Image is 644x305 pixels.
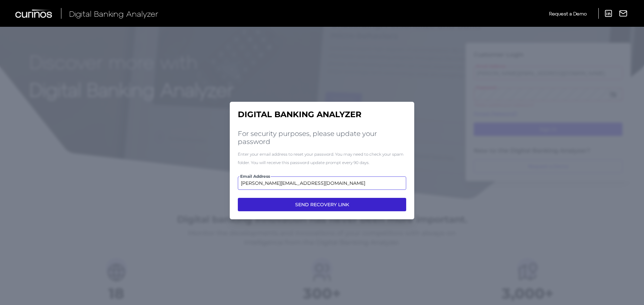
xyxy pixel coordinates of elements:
[238,130,406,146] h2: For security purposes, please update your password
[15,9,53,18] img: Curinos
[549,11,587,16] span: Request a Demo
[238,198,406,211] button: SEND RECOVERY LINK
[238,150,406,167] div: Enter your email address to reset your password. You may need to check your spam folder. You will...
[549,8,587,19] a: Request a Demo
[238,110,406,120] h1: Digital Banking Analyzer
[239,174,271,179] span: Email Address
[69,9,158,18] span: Digital Banking Analyzer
